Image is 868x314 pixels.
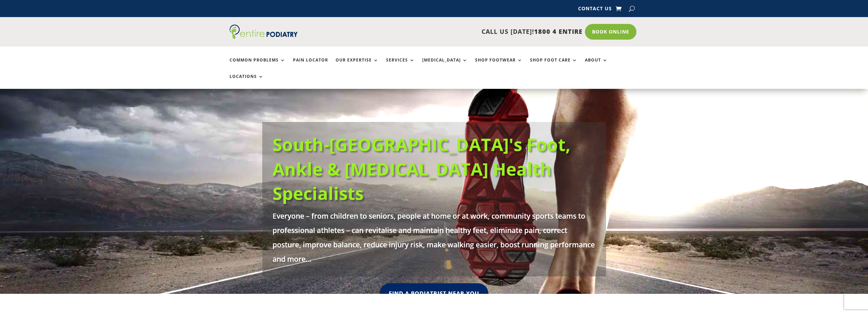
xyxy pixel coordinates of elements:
[230,33,298,40] a: Entire Podiatry
[422,58,468,72] a: [MEDICAL_DATA]
[530,58,577,72] a: Shop Foot Care
[585,58,608,72] a: About
[230,74,264,89] a: Locations
[585,24,636,40] a: Book Online
[475,58,523,72] a: Shop Footwear
[293,58,328,72] a: Pain Locator
[534,27,583,36] span: 1800 4 ENTIRE
[578,6,612,14] a: Contact Us
[336,58,379,72] a: Our Expertise
[324,27,583,36] p: CALL US [DATE]!
[380,283,488,304] a: Find A Podiatrist Near You
[386,58,415,72] a: Services
[230,58,285,72] a: Common Problems
[273,132,571,205] a: South-[GEOGRAPHIC_DATA]'s Foot, Ankle & [MEDICAL_DATA] Health Specialists
[230,25,298,39] img: logo (1)
[273,209,596,266] p: Everyone – from children to seniors, people at home or at work, community sports teams to profess...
